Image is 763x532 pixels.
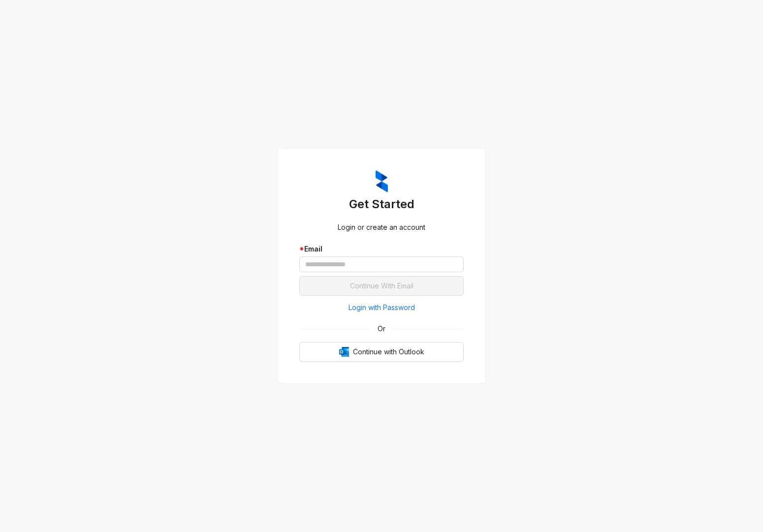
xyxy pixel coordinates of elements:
div: Email [299,244,464,254]
img: Outlook [339,347,349,357]
span: Continue with Outlook [353,346,424,357]
span: Or [371,323,392,334]
img: ZumaIcon [376,170,388,193]
h3: Get Started [299,196,464,212]
button: Continue With Email [299,276,464,296]
button: OutlookContinue with Outlook [299,342,464,362]
button: Login with Password [299,300,464,315]
span: Login with Password [349,302,415,313]
div: Login or create an account [299,222,464,233]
